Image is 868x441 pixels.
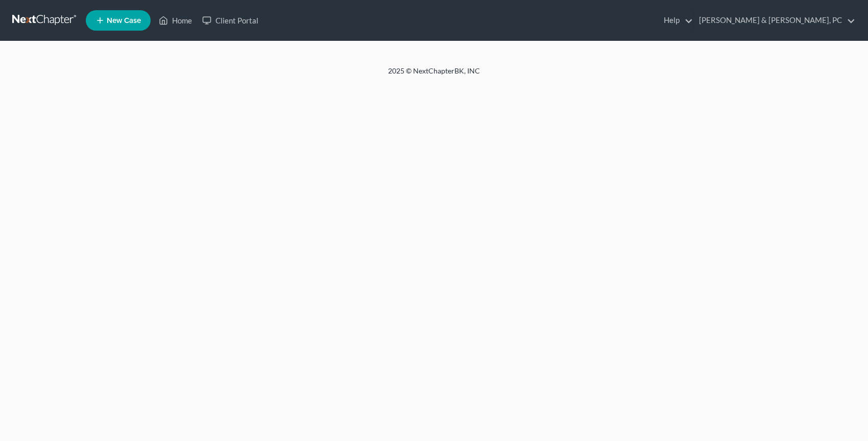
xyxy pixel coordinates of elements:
a: Client Portal [197,11,263,30]
a: [PERSON_NAME] & [PERSON_NAME], PC [694,11,855,30]
div: 2025 © NextChapterBK, INC [143,66,725,84]
a: Home [154,11,197,30]
a: Help [659,11,693,30]
new-legal-case-button: New Case [86,10,151,31]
